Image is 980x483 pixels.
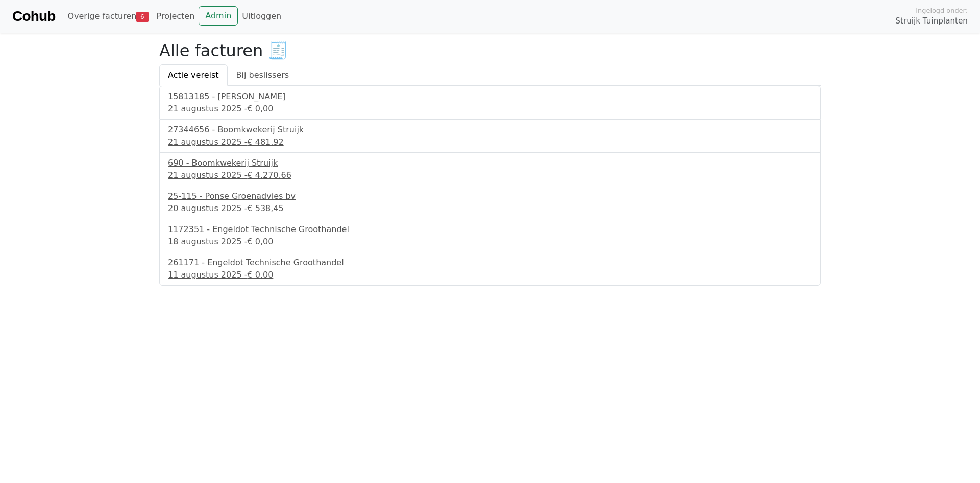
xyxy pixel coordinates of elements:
span: € 481,92 [247,137,283,147]
a: 25-115 - Ponse Groenadvies bv20 augustus 2025 -€ 538,45 [168,190,812,215]
h2: Alle facturen 🧾 [159,41,821,60]
a: 15813185 - [PERSON_NAME]21 augustus 2025 -€ 0,00 [168,90,812,115]
span: € 0,00 [247,104,273,113]
div: 21 augustus 2025 - [168,169,812,181]
div: 25-115 - Ponse Groenadvies bv [168,190,812,202]
span: € 0,00 [247,270,273,280]
div: 1172351 - Engeldot Technische Groothandel [168,223,812,236]
div: 21 augustus 2025 - [168,103,812,115]
a: 690 - Boomkwekerij Struijk21 augustus 2025 -€ 4.270,66 [168,157,812,181]
span: € 0,00 [247,237,273,246]
div: 20 augustus 2025 - [168,202,812,215]
a: Admin [199,6,238,26]
a: Projecten [153,6,199,27]
span: € 4.270,66 [247,170,291,180]
a: 1172351 - Engeldot Technische Groothandel18 augustus 2025 -€ 0,00 [168,223,812,248]
a: Cohub [12,4,55,29]
div: 15813185 - [PERSON_NAME] [168,90,812,103]
a: 27344656 - Boomkwekerij Struijk21 augustus 2025 -€ 481,92 [168,124,812,148]
span: € 538,45 [247,203,283,213]
div: 690 - Boomkwekerij Struijk [168,157,812,169]
div: 18 augustus 2025 - [168,236,812,248]
a: Uitloggen [238,6,285,27]
a: Overige facturen6 [63,6,152,27]
span: Ingelogd onder: [916,6,968,15]
div: 21 augustus 2025 - [168,136,812,148]
div: 11 augustus 2025 - [168,269,812,281]
a: 261171 - Engeldot Technische Groothandel11 augustus 2025 -€ 0,00 [168,257,812,281]
span: Struijk Tuinplanten [895,15,968,27]
a: Actie vereist [159,64,228,86]
a: Bij beslissers [228,64,298,86]
div: 27344656 - Boomkwekerij Struijk [168,124,812,136]
div: 261171 - Engeldot Technische Groothandel [168,257,812,269]
span: 6 [136,12,148,22]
